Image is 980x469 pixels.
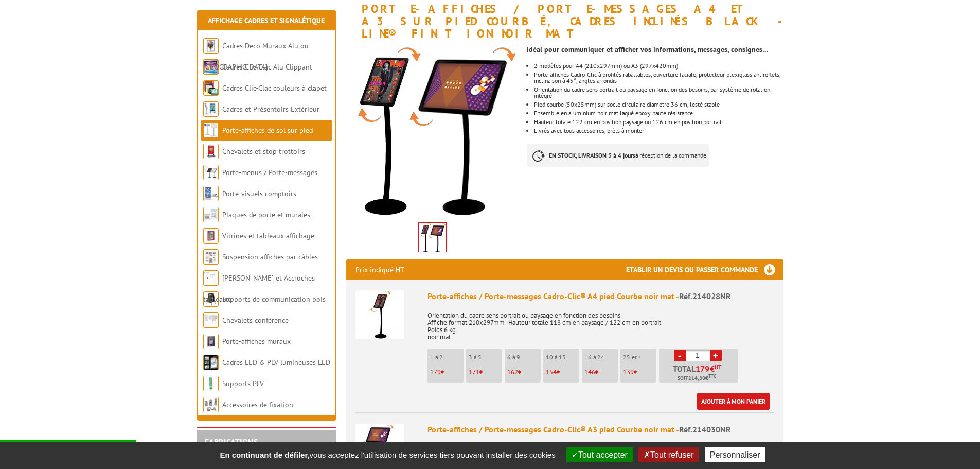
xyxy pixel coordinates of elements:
img: Cimaises et Accroches tableaux [203,270,219,286]
p: € [623,369,656,376]
sup: TTC [708,373,716,379]
div: Porte-affiches / Porte-messages Cadro-Clic® A3 pied Courbe noir mat - [427,424,774,436]
p: € [469,369,502,376]
p: 16 à 24 [584,354,618,361]
a: Accessoires de fixation [222,400,293,409]
p: € [546,369,579,376]
li: Ensemble en aluminium noir mat laqué époxy haute résistance [534,110,783,116]
img: Porte-affiches muraux [203,334,219,349]
span: 171 [469,368,479,376]
a: Cadres Deco Muraux Alu ou [GEOGRAPHIC_DATA] [203,41,309,72]
a: Chevalets conférence [222,316,289,325]
li: Porte-affiches Cadro-Clic à profilés rabattables, ouverture faciale, protecteur plexiglass antire... [534,72,783,84]
span: 162 [507,368,518,376]
img: Supports PLV [203,376,219,391]
img: Cadres Clic-Clac couleurs à clapet [203,80,219,96]
button: Personnaliser (fenêtre modale) [705,447,765,462]
img: 214028nr_214030nr_porte-message_noir_cadro-clic_a4_a3.jpg [419,223,446,255]
span: 154 [546,368,557,376]
a: Chevalets et stop trottoirs [222,147,305,156]
img: Accessoires de fixation [203,397,219,412]
span: Réf.214028NR [679,291,731,301]
p: 25 et + [623,354,656,361]
li: 2 modèles pour A4 (210x297mm) ou A3 (297x420mm) [534,63,783,69]
span: 214,80 [688,374,705,383]
span: 146 [584,368,595,376]
span: 179 [430,368,441,376]
strong: En continuant de défiler, [220,450,309,459]
div: Porte-affiches / Porte-messages Cadro-Clic® A4 pied Courbe noir mat - [427,290,774,302]
a: [PERSON_NAME] et Accroches tableaux [203,273,315,304]
img: Porte-affiches de sol sur pied [203,123,219,138]
span: 179 [696,364,710,373]
a: FABRICATIONS"Sur Mesure" [205,437,258,456]
a: Suspension affiches par câbles [222,252,318,262]
img: 214028nr_214030nr_porte-message_noir_cadro-clic_a4_a3.jpg [346,45,520,219]
p: € [430,369,464,376]
a: - [674,350,686,361]
button: Tout accepter [566,447,633,462]
img: Plaques de porte et murales [203,207,219,222]
span: vous acceptez l'utilisation de services tiers pouvant installer des cookies [215,450,560,459]
a: Porte-affiches de sol sur pied [222,126,313,135]
li: Livrés avec tous accessoires, prêts à monter [534,128,783,134]
a: Cadres Clic-Clac couleurs à clapet [222,83,327,93]
p: Prix indiqué HT [355,259,404,280]
li: Hauteur totale 122 cm en position paysage ou 126 cm en position portrait [534,119,783,125]
img: Porte-menus / Porte-messages [203,165,219,180]
li: Pied courbe (50x25mm) sur socle circulaire diamètre 36 cm, lesté stable [534,101,783,108]
a: Cadres et Présentoirs Extérieur [222,105,319,114]
img: Porte-affiches / Porte-messages Cadro-Clic® A4 pied Courbe noir mat [355,290,404,339]
img: Cadres et Présentoirs Extérieur [203,101,219,117]
a: + [710,350,722,361]
li: Orientation du cadre sens portrait ou paysage en fonction des besoins, par système de rotation in... [534,86,783,99]
p: € [584,369,618,376]
a: Vitrines et tableaux affichage [222,231,314,240]
img: Suspension affiches par câbles [203,249,219,265]
strong: EN STOCK, LIVRAISON 3 à 4 jours [549,151,635,159]
p: 6 à 9 [507,354,541,361]
p: Total [662,364,738,383]
img: Porte-visuels comptoirs [203,186,219,201]
img: Vitrines et tableaux affichage [203,228,219,244]
img: Chevalets conférence [203,312,219,328]
span: Réf.214030NR [679,424,731,435]
button: Tout refuser [638,447,699,462]
p: 3 à 5 [469,354,502,361]
a: Porte-visuels comptoirs [222,189,296,198]
p: € [507,369,541,376]
img: Cadres LED & PLV lumineuses LED [203,355,219,370]
strong: Idéal pour communiquer et afficher vos informations, messages, consignes… [527,45,768,54]
h3: Etablir un devis ou passer commande [626,259,783,280]
span: € [710,364,715,373]
a: Supports de communication bois [222,294,326,304]
a: Ajouter à mon panier [697,393,770,410]
a: Cadres Clic-Clac Alu Clippant [222,62,312,72]
a: Supports PLV [222,379,264,388]
img: Cadres Deco Muraux Alu ou Bois [203,38,219,54]
p: Orientation du cadre sens portrait ou paysage en fonction des besoins Affiche format 210x297mm- H... [427,305,774,341]
a: Porte-affiches muraux [222,337,291,346]
p: 10 à 15 [546,354,579,361]
sup: HT [715,363,721,371]
p: à réception de la commande [527,144,709,167]
a: Cadres LED & PLV lumineuses LED [222,358,330,367]
span: 139 [623,368,634,376]
img: Chevalets et stop trottoirs [203,144,219,159]
a: Affichage Cadres et Signalétique [208,16,325,25]
a: Plaques de porte et murales [222,210,310,219]
p: 1 à 2 [430,354,464,361]
a: Porte-menus / Porte-messages [222,168,317,177]
span: Soit € [678,374,716,383]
